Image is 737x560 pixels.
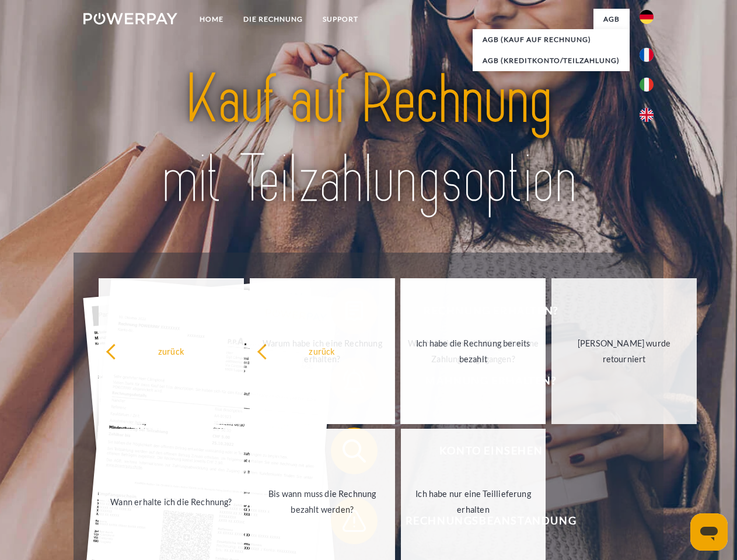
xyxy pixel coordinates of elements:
a: DIE RECHNUNG [233,9,313,30]
div: zurück [257,343,388,359]
img: title-powerpay_de.svg [111,56,626,223]
a: AGB (Kauf auf Rechnung) [473,29,630,50]
div: [PERSON_NAME] wurde retourniert [558,335,690,367]
img: it [640,78,654,92]
img: de [640,10,654,24]
a: SUPPORT [313,9,368,30]
div: Bis wann muss die Rechnung bezahlt werden? [257,486,388,517]
a: Home [190,9,233,30]
div: Ich habe nur eine Teillieferung erhalten [408,486,539,517]
div: zurück [106,343,237,359]
a: agb [593,9,630,30]
img: en [640,108,654,122]
iframe: Schaltfläche zum Öffnen des Messaging-Fensters [690,513,728,551]
div: Ich habe die Rechnung bereits bezahlt [407,335,539,367]
img: logo-powerpay-white.svg [83,13,177,24]
img: fr [640,48,654,62]
div: Wann erhalte ich die Rechnung? [106,494,237,509]
a: AGB (Kreditkonto/Teilzahlung) [473,50,630,71]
